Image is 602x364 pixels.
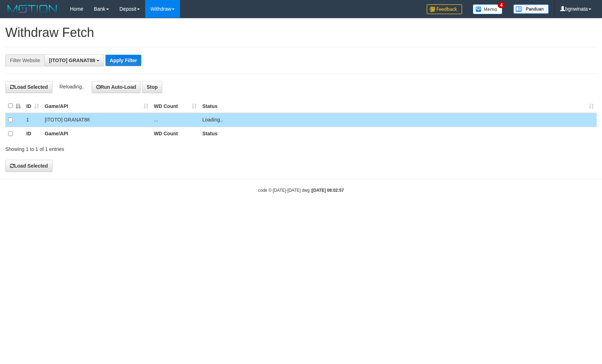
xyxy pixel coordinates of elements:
th: ID [23,127,42,141]
img: Button%20Memo.svg [473,4,503,14]
th: Game/API [42,127,151,141]
button: Load Selected [5,81,53,93]
th: ID: activate to sort column ascending [23,99,42,113]
img: Feedback.jpg [427,4,462,14]
th: WD Count [151,127,199,141]
th: Game/API: activate to sort column ascending [42,99,151,113]
button: [ITOTO] GRANAT88 [44,54,104,66]
button: Run Auto-Load [92,81,141,93]
span: Reloading.. [59,84,84,89]
div: Filter Website [5,54,44,66]
th: Status [199,127,597,141]
td: [ITOTO] GRANAT88 [42,113,151,127]
img: MOTION_logo.png [5,4,59,14]
th: Status: activate to sort column ascending [199,99,597,113]
span: [ITOTO] GRANAT88 [49,58,95,63]
td: 1 [23,113,42,127]
div: Showing 1 to 1 of 1 entries [5,143,246,153]
img: panduan.png [513,4,549,14]
button: Load Selected [5,160,53,172]
button: Apply Filter [105,55,141,66]
span: Loading.. [202,117,223,123]
span: ... [154,117,158,123]
strong: [DATE] 08:02:57 [312,188,344,193]
button: Stop [142,81,162,93]
h1: Withdraw Fetch [5,26,597,40]
th: WD Count: activate to sort column ascending [151,99,199,113]
span: 4 [498,2,505,8]
small: code © [DATE]-[DATE] dwg | [258,188,344,193]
